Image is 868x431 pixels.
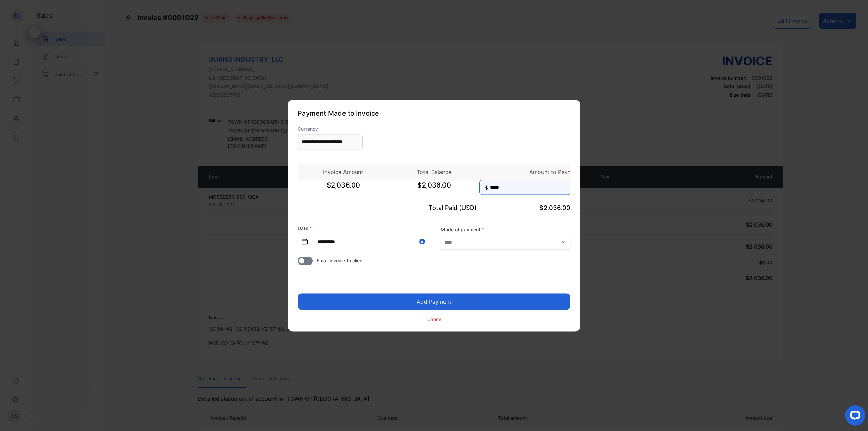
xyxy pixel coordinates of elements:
p: Amount to Pay [479,168,570,176]
p: Total Balance [389,168,479,176]
p: Cancel [427,316,442,323]
span: $2,036.00 [389,180,479,197]
button: Add Payment [298,293,570,310]
label: Currency [298,125,363,132]
label: Mode of payment [441,226,570,233]
iframe: LiveChat chat widget [840,403,868,431]
p: Total Paid (USD) [389,203,479,212]
span: $ [485,184,488,191]
span: Email invoice to client [317,257,364,264]
label: Date [298,225,312,231]
p: Payment Made to Invoice [298,108,570,118]
span: $2,036.00 [539,204,570,211]
span: $2,036.00 [298,180,389,197]
button: Close [419,234,427,249]
p: Invoice Amount [298,168,389,176]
